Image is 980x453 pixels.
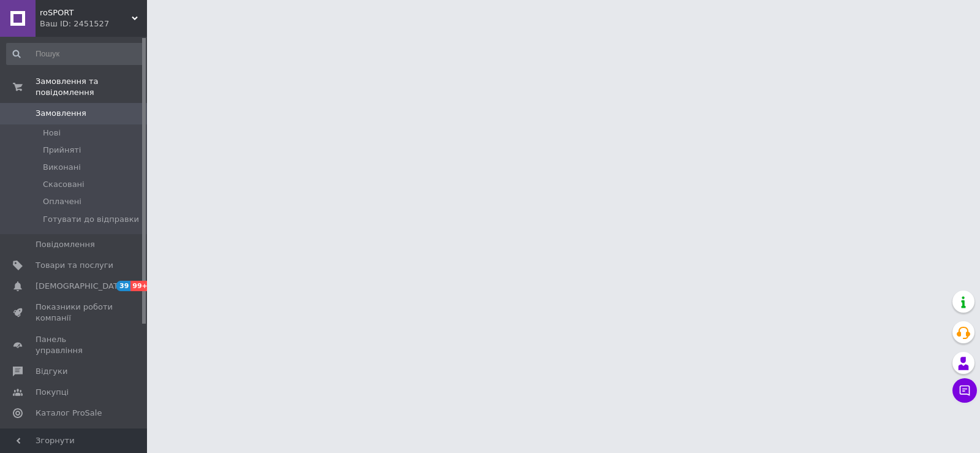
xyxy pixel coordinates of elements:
[36,260,113,271] span: Товари та послуги
[43,145,81,156] span: Прийняті
[116,281,130,291] span: 39
[43,162,81,173] span: Виконані
[40,18,147,29] div: Ваш ID: 2451527
[36,408,102,419] span: Каталог ProSale
[6,43,145,65] input: Пошук
[36,366,67,377] span: Відгуки
[952,378,977,403] button: Чат з покупцем
[43,196,81,207] span: Оплачені
[40,7,132,18] span: roSPORT
[130,281,151,291] span: 99+
[36,387,69,398] span: Покупці
[36,302,113,324] span: Показники роботи компанії
[36,334,113,356] span: Панель управління
[43,128,61,139] span: Нові
[36,76,147,98] span: Замовлення та повідомлення
[36,281,126,292] span: [DEMOGRAPHIC_DATA]
[43,214,139,225] span: Готувати до відправки
[43,179,85,190] span: Скасовані
[36,108,86,119] span: Замовлення
[36,239,95,250] span: Повідомлення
